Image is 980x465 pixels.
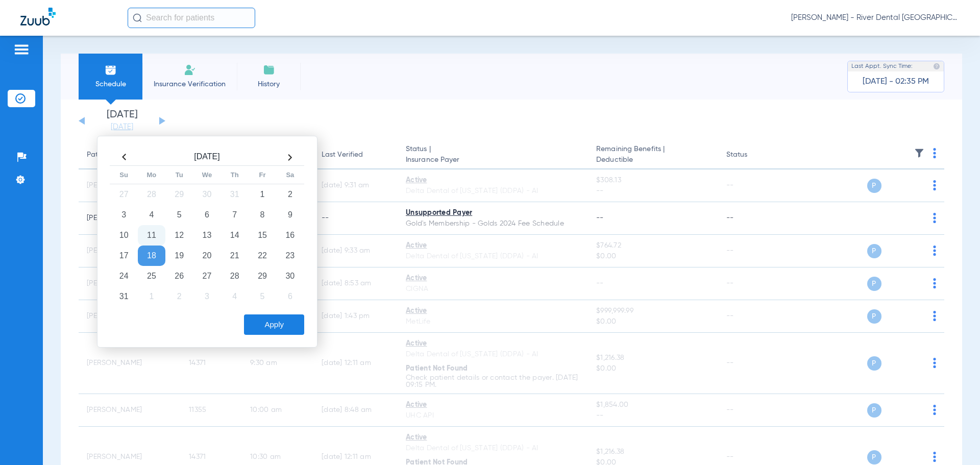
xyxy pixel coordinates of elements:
[867,179,881,193] span: P
[933,148,936,158] img: group-dot-blue.svg
[406,316,580,327] div: MetLife
[867,403,881,418] span: P
[242,333,313,394] td: 9:30 AM
[244,314,304,335] button: Apply
[406,155,580,165] span: Insurance Payer
[910,358,920,368] img: x.svg
[189,453,206,460] span: 14371
[596,251,709,262] span: $0.00
[91,110,153,132] li: [DATE]
[20,8,56,26] img: Zuub Logo
[313,202,398,235] td: --
[910,180,920,190] img: x.svg
[910,213,920,223] img: x.svg
[910,405,920,415] img: x.svg
[313,394,398,427] td: [DATE] 8:48 AM
[406,175,580,186] div: Active
[13,43,30,56] img: hamburger-icon
[933,246,936,256] img: group-dot-blue.svg
[867,277,881,291] span: P
[596,353,709,363] span: $1,216.38
[867,356,881,371] span: P
[791,13,960,23] span: [PERSON_NAME] - River Dental [GEOGRAPHIC_DATA]
[406,306,580,316] div: Active
[867,450,881,464] span: P
[406,400,580,410] div: Active
[406,365,468,372] span: Patient Not Found
[87,150,173,160] div: Patient Name
[128,8,255,28] input: Search for patients
[79,333,181,394] td: [PERSON_NAME]
[929,416,980,465] iframe: Chat Widget
[406,374,580,388] p: Check patient details or contact the payer. [DATE] 09:15 PM.
[242,394,313,427] td: 10:00 AM
[588,141,718,169] th: Remaining Benefits |
[910,278,920,288] img: x.svg
[718,267,787,300] td: --
[718,169,787,202] td: --
[910,311,920,321] img: x.svg
[863,77,929,87] span: [DATE] - 02:35 PM
[406,432,580,443] div: Active
[86,79,135,89] span: Schedule
[313,300,398,333] td: [DATE] 1:43 PM
[596,175,709,186] span: $308.13
[718,333,787,394] td: --
[718,235,787,267] td: --
[184,64,196,76] img: Manual Insurance Verification
[105,64,117,76] img: Schedule
[933,405,936,415] img: group-dot-blue.svg
[596,400,709,410] span: $1,854.00
[313,235,398,267] td: [DATE] 9:33 AM
[406,186,580,197] div: Delta Dental of [US_STATE] (DDPA) - AI
[933,213,936,223] img: group-dot-blue.svg
[596,214,604,222] span: --
[596,280,604,287] span: --
[322,150,363,160] div: Last Verified
[263,64,275,76] img: History
[718,300,787,333] td: --
[596,240,709,251] span: $764.72
[313,333,398,394] td: [DATE] 12:11 AM
[910,452,920,462] img: x.svg
[596,447,709,457] span: $1,216.38
[596,316,709,327] span: $0.00
[138,149,276,166] th: [DATE]
[718,202,787,235] td: --
[406,251,580,262] div: Delta Dental of [US_STATE] (DDPA) - AI
[189,406,206,413] span: 11355
[596,363,709,374] span: $0.00
[406,443,580,454] div: Delta Dental of [US_STATE] (DDPA) - AI
[79,394,181,427] td: [PERSON_NAME]
[910,246,920,256] img: x.svg
[406,410,580,421] div: UHC API
[867,309,881,324] span: P
[718,394,787,427] td: --
[596,410,709,421] span: --
[406,218,580,229] div: Gold's Membership - Golds 2024 Fee Schedule
[933,63,940,70] img: last sync help info
[244,79,293,89] span: History
[322,150,389,160] div: Last Verified
[933,311,936,321] img: group-dot-blue.svg
[91,122,153,132] a: [DATE]
[596,306,709,316] span: $999,999.99
[150,79,229,89] span: Insurance Verification
[133,13,142,22] img: Search Icon
[596,186,709,197] span: --
[406,284,580,295] div: CIGNA
[313,169,398,202] td: [DATE] 9:31 AM
[406,349,580,360] div: Delta Dental of [US_STATE] (DDPA) - AI
[718,141,787,169] th: Status
[87,150,132,160] div: Patient Name
[398,141,588,169] th: Status |
[914,148,924,158] img: filter.svg
[313,267,398,300] td: [DATE] 8:53 AM
[933,180,936,190] img: group-dot-blue.svg
[406,273,580,284] div: Active
[851,61,913,71] span: Last Appt. Sync Time:
[406,208,580,218] div: Unsupported Payer
[406,338,580,349] div: Active
[867,244,881,258] span: P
